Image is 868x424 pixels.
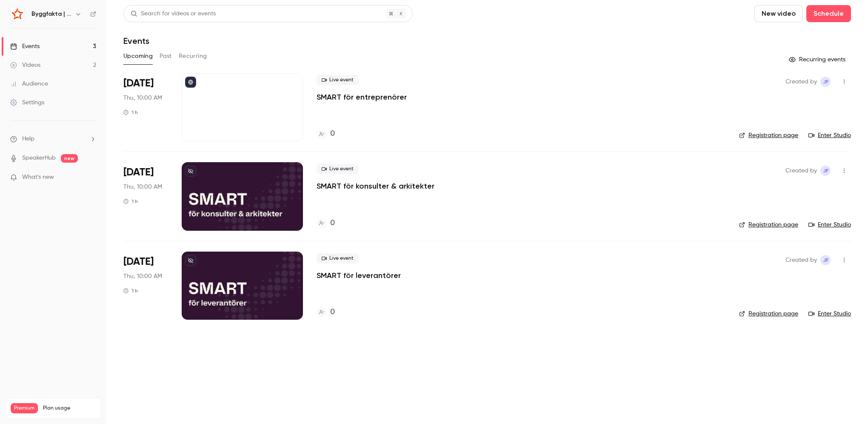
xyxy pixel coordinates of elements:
[123,252,168,320] div: Nov 6 Thu, 10:00 AM (Europe/Stockholm)
[123,162,168,230] div: Oct 2 Thu, 10:00 AM (Europe/Stockholm)
[123,77,154,90] span: [DATE]
[43,405,96,412] span: Plan usage
[123,36,149,46] h1: Events
[808,221,851,229] a: Enter Studio
[179,49,207,63] button: Recurring
[123,287,138,294] div: 1 h
[808,131,851,140] a: Enter Studio
[317,164,359,174] span: Live event
[330,128,335,140] h4: 0
[317,128,335,140] a: 0
[10,42,40,51] div: Events
[10,61,40,69] div: Videos
[317,307,335,318] a: 0
[123,198,138,205] div: 1 h
[123,255,154,269] span: [DATE]
[823,77,828,87] span: JF
[11,7,24,21] img: Byggfakta | Powered by Hubexo
[61,154,78,163] span: new
[739,131,798,140] a: Registration page
[22,154,56,163] a: SpeakerHub
[330,307,335,318] h4: 0
[123,94,162,102] span: Thu, 10:00 AM
[785,77,817,87] span: Created by
[820,166,831,176] span: Josephine Fantenberg
[317,270,401,281] a: SMART för leverantörer
[317,75,359,85] span: Live event
[10,98,44,107] div: Settings
[123,109,138,116] div: 1 h
[317,218,335,229] a: 0
[739,309,798,318] a: Registration page
[31,10,71,18] h6: Byggfakta | Powered by Hubexo
[317,253,359,264] span: Live event
[823,166,828,176] span: JF
[806,5,851,22] button: Schedule
[823,255,828,265] span: JF
[123,272,162,281] span: Thu, 10:00 AM
[317,181,434,191] a: SMART för konsulter & arkitekter
[123,49,153,63] button: Upcoming
[22,173,54,182] span: What's new
[754,5,803,22] button: New video
[785,166,817,176] span: Created by
[785,255,817,265] span: Created by
[10,135,96,143] li: help-dropdown-opener
[123,166,154,179] span: [DATE]
[10,80,48,88] div: Audience
[317,92,407,102] a: SMART för entreprenörer
[739,221,798,229] a: Registration page
[808,309,851,318] a: Enter Studio
[820,255,831,265] span: Josephine Fantenberg
[785,53,851,66] button: Recurring events
[131,9,216,18] div: Search for videos or events
[22,135,34,143] span: Help
[123,73,168,141] div: Sep 11 Thu, 10:00 AM (Europe/Stockholm)
[11,403,38,413] span: Premium
[123,183,162,191] span: Thu, 10:00 AM
[820,77,831,87] span: Josephine Fantenberg
[160,49,172,63] button: Past
[330,218,335,229] h4: 0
